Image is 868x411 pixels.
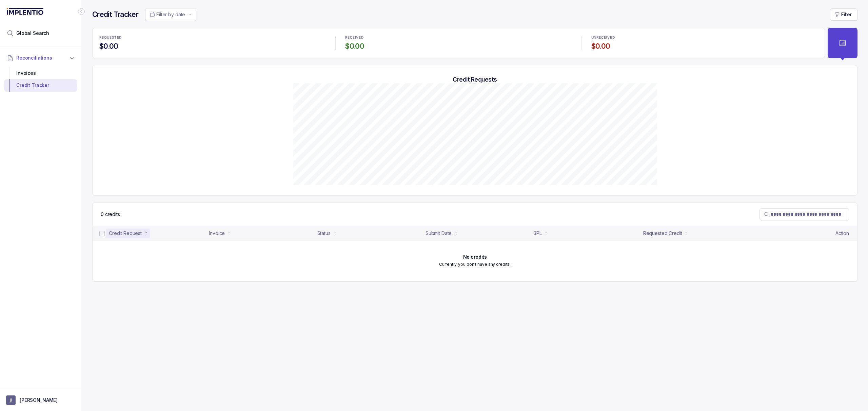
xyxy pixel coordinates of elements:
p: Filter [841,11,852,18]
p: Action [835,230,849,237]
button: User initials[PERSON_NAME] [6,395,75,405]
div: Requested Credit [643,230,682,237]
h4: Credit Tracker [92,10,138,19]
span: User initials [6,395,16,405]
search: Date Range Picker [150,11,185,18]
div: Submit Date [426,230,452,237]
div: Credit Request [109,230,142,237]
ul: Statistic Highlights [92,28,825,58]
div: Reconciliations [4,66,77,93]
nav: Table Control [93,203,857,226]
span: Reconciliations [16,55,52,61]
h4: $0.00 [99,42,326,51]
input: checkbox-checkbox-all [99,231,105,236]
button: Date Range Picker [145,8,196,21]
span: Global Search [16,30,49,37]
button: Filter [830,8,857,21]
div: Collapse Icon [77,7,85,16]
p: UNRECEIVED [591,36,615,40]
li: Statistic UNRECEIVED [587,31,822,55]
p: REQUESTED [99,36,122,40]
button: Reconciliations [4,50,77,65]
search: Table Search Bar [759,208,849,220]
p: Currently, you don't have any credits. [439,261,511,268]
div: Remaining page entries [101,211,120,218]
div: Status [317,230,331,237]
div: 3PL [534,230,542,237]
h4: $0.00 [591,42,818,51]
div: Invoices [9,67,72,79]
p: 0 credits [101,211,120,218]
span: Filter by date [156,12,185,17]
h5: Credit Requests [103,76,846,83]
h4: $0.00 [345,42,572,51]
li: Statistic REQUESTED [95,31,330,55]
li: Statistic RECEIVED [341,31,576,55]
p: RECEIVED [345,36,363,40]
h6: No credits [463,254,487,260]
div: Credit Tracker [9,79,72,91]
div: Invoice [209,230,225,237]
p: [PERSON_NAME] [20,397,58,404]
